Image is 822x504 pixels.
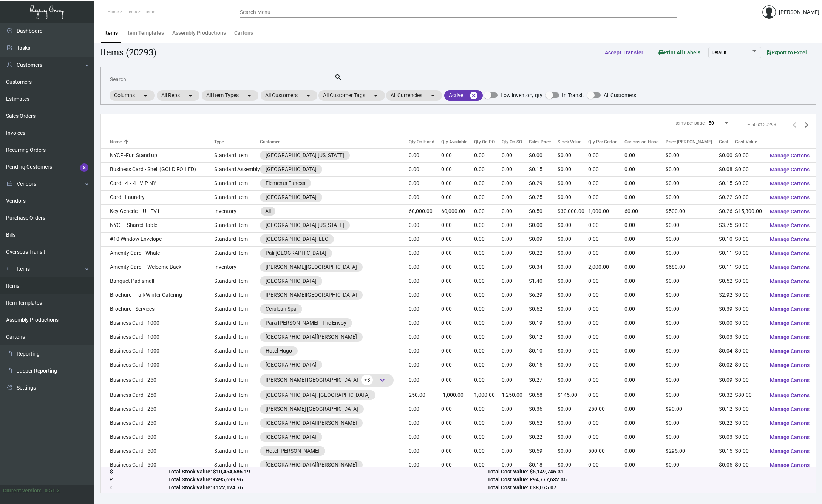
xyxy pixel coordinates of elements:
div: Qty Per Carton [588,139,618,145]
td: 0.00 [441,190,474,204]
span: Manage Cartons [770,250,810,256]
button: Manage Cartons [764,177,816,190]
td: 0.00 [502,302,529,316]
span: Manage Cartons [770,320,810,326]
span: All Customers [604,91,636,100]
td: $0.00 [529,148,558,162]
td: 0.00 [441,218,474,232]
td: $0.00 [558,176,588,190]
button: Manage Cartons [764,416,816,430]
mat-chip: All Customers [261,90,317,101]
span: Manage Cartons [770,377,810,383]
button: Manage Cartons [764,373,816,387]
td: $2.92 [719,288,735,302]
span: Manage Cartons [770,208,810,214]
td: 0.00 [624,176,666,190]
td: $0.00 [558,162,588,176]
div: Cost [719,139,728,145]
div: Pali [GEOGRAPHIC_DATA] [266,249,326,257]
td: Brochure - Fall/Winter Catering [101,288,214,302]
div: Cartons on Hand [624,139,666,145]
td: $0.26 [719,204,735,218]
td: $0.00 [666,218,719,232]
td: Banquet Pad small [101,274,214,288]
td: $0.00 [558,218,588,232]
div: Price [PERSON_NAME] [666,139,712,145]
div: [GEOGRAPHIC_DATA] [266,165,317,173]
td: Amenity Card – Welcome Back [101,260,214,274]
button: Manage Cartons [764,444,816,458]
div: Qty On SO [502,139,529,145]
td: Standard Assembly [214,162,260,176]
div: Qty On PO [474,139,495,145]
td: NYCF -Fun Stand up [101,148,214,162]
div: Stock Value [558,139,588,145]
td: Standard Item [214,330,260,344]
td: $0.00 [666,148,719,162]
div: [GEOGRAPHIC_DATA] [266,193,317,201]
td: 0.00 [441,162,474,176]
span: Items [144,9,155,14]
td: 0.00 [409,246,441,260]
td: 0.00 [624,246,666,260]
td: 0.00 [624,316,666,330]
span: Manage Cartons [770,348,810,354]
mat-chip: All Reps [157,90,199,101]
button: Manage Cartons [764,458,816,472]
mat-icon: arrow_drop_down [371,91,380,100]
td: Standard Item [214,302,260,316]
mat-icon: arrow_drop_down [304,91,313,100]
td: 0.00 [474,302,502,316]
td: $0.29 [529,176,558,190]
td: Amenity Card - Whale [101,246,214,260]
span: Manage Cartons [770,166,810,173]
div: Stock Value [558,139,581,145]
td: $0.00 [735,162,764,176]
span: Manage Cartons [770,392,810,398]
div: Cost Value [735,139,757,145]
div: Qty Per Carton [588,139,624,145]
div: Price [PERSON_NAME] [666,139,719,145]
td: 0.00 [409,288,441,302]
td: 0.00 [474,260,502,274]
mat-icon: arrow_drop_down [428,91,437,100]
div: Qty Available [441,139,467,145]
mat-icon: arrow_drop_down [186,91,195,100]
td: 0.00 [624,302,666,316]
span: Manage Cartons [770,362,810,368]
td: 0.00 [409,302,441,316]
span: Manage Cartons [770,153,810,159]
td: 2,000.00 [588,260,624,274]
div: Type [214,139,260,145]
td: $0.09 [529,232,558,246]
td: $0.00 [735,288,764,302]
span: Accept Transfer [605,49,643,55]
td: $0.39 [719,302,735,316]
td: 0.00 [474,148,502,162]
td: 0.00 [409,274,441,288]
td: 0.00 [624,218,666,232]
td: 0.00 [441,330,474,344]
td: $0.00 [735,176,764,190]
td: 0.00 [588,288,624,302]
td: $0.00 [558,190,588,204]
span: Manage Cartons [770,180,810,186]
div: Qty On PO [474,139,502,145]
td: $500.00 [666,204,719,218]
td: 0.00 [624,148,666,162]
div: Items per page: [674,120,706,126]
span: Manage Cartons [770,292,810,298]
td: $0.00 [666,288,719,302]
td: 0.00 [474,162,502,176]
td: 0.00 [502,232,529,246]
button: Manage Cartons [764,219,816,232]
span: Manage Cartons [770,236,810,242]
td: Business Card - 1000 [101,316,214,330]
td: 0.00 [409,330,441,344]
td: 0.00 [588,274,624,288]
div: Assembly Productions [172,29,226,37]
div: Sales Price [529,139,558,145]
td: Standard Item [214,246,260,260]
td: 0.00 [474,274,502,288]
button: Manage Cartons [764,205,816,218]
